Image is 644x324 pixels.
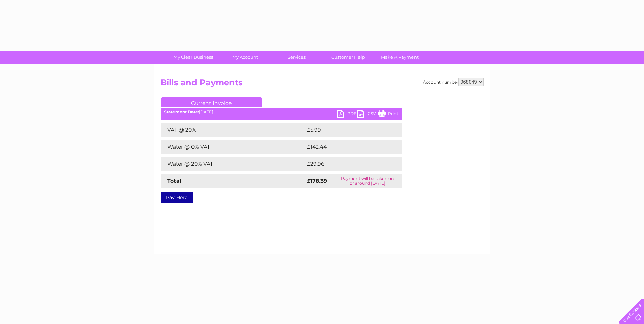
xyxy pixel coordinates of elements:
[305,123,386,137] td: £5.99
[161,192,193,203] a: Pay Here
[165,51,221,64] a: My Clear Business
[357,110,378,120] a: CSV
[161,123,305,137] td: VAT @ 20%
[333,174,402,188] td: Payment will be taken on or around [DATE]
[320,51,376,64] a: Customer Help
[307,178,327,184] strong: £178.39
[305,157,388,171] td: £29.96
[161,97,262,107] a: Current Invoice
[161,110,402,114] div: [DATE]
[378,110,398,120] a: Print
[217,51,273,64] a: My Account
[161,157,305,171] td: Water @ 20% VAT
[161,140,305,154] td: Water @ 0% VAT
[167,178,181,184] strong: Total
[164,109,199,114] b: Statement Date:
[423,78,484,86] div: Account number
[337,110,357,120] a: PDF
[161,78,484,91] h2: Bills and Payments
[269,51,325,64] a: Services
[305,140,389,154] td: £142.44
[372,51,428,64] a: Make A Payment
